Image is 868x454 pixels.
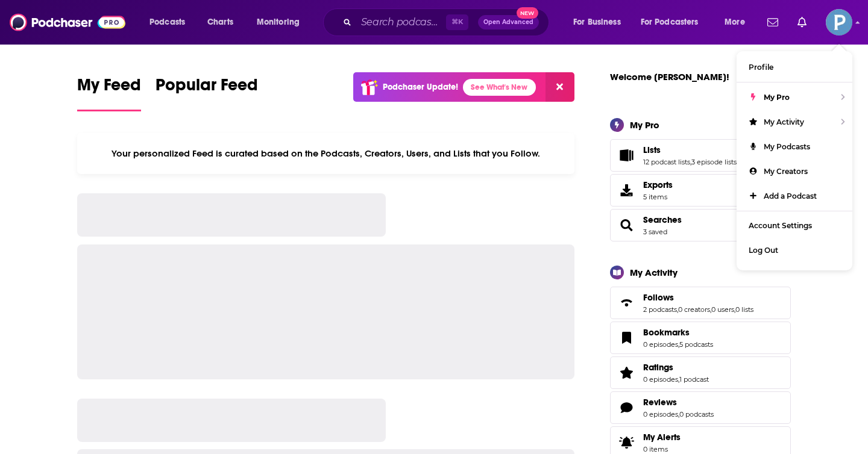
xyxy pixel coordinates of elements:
span: For Business [573,14,621,31]
span: , [678,340,679,349]
a: Bookmarks [643,327,713,338]
div: My Pro [630,119,659,131]
a: Searches [643,214,682,225]
a: My Podcasts [737,134,852,159]
span: My Alerts [643,432,681,443]
a: Searches [614,217,638,234]
span: Podcasts [149,14,185,31]
div: My Activity [630,267,678,278]
span: ⌘ K [446,14,468,30]
a: 0 users [711,305,734,314]
a: 0 episodes [643,375,678,384]
a: My Creators [737,159,852,184]
span: More [725,14,745,31]
a: 0 creators [678,305,710,314]
div: Your personalized Feed is curated based on the Podcasts, Creators, Users, and Lists that you Follow. [77,133,574,174]
span: Exports [614,182,638,199]
a: Show notifications dropdown [763,12,783,33]
ul: Show profile menu [737,51,852,270]
span: Exports [643,179,673,190]
span: , [677,305,678,314]
a: Reviews [643,397,714,408]
span: Add a Podcast [764,191,817,201]
span: My Alerts [614,434,638,451]
a: Add a Podcast [737,184,852,208]
span: My Creators [764,167,808,176]
button: open menu [248,13,315,32]
span: , [710,305,711,314]
span: Bookmarks [643,327,690,338]
span: Popular Feed [156,75,258,102]
a: 0 lists [735,305,753,314]
span: Monitoring [257,14,300,31]
a: Bookmarks [614,329,638,346]
span: Charts [207,14,233,31]
span: Logged in as PiperComms [826,9,852,36]
span: My Activity [764,117,804,126]
button: open menu [716,13,760,32]
span: 0 items [643,445,681,453]
a: 0 episodes [643,410,678,418]
span: Lists [643,145,661,155]
span: Bookmarks [610,322,791,354]
span: My Podcasts [764,142,810,151]
button: Open AdvancedNew [478,15,539,30]
a: Exports [610,174,791,207]
a: Profile [737,55,852,79]
span: Ratings [610,356,791,389]
span: Follows [643,292,674,303]
span: , [734,305,735,314]
a: Follows [643,292,753,303]
div: Search podcasts, credits, & more... [335,8,561,36]
span: New [517,7,538,19]
a: Follows [614,294,638,311]
span: My Pro [764,93,790,102]
a: Ratings [614,364,638,381]
span: , [690,158,691,166]
span: Ratings [643,362,673,373]
span: , [678,410,679,418]
span: Profile [749,63,773,72]
span: 5 items [643,193,673,201]
a: See What's New [463,79,536,96]
span: My Feed [77,75,141,102]
span: For Podcasters [641,14,699,31]
img: User Profile [826,9,852,36]
span: , [678,375,679,384]
button: Show profile menu [826,9,852,36]
a: 0 episodes [643,340,678,349]
a: 3 saved [643,228,667,236]
a: Ratings [643,362,709,373]
button: open menu [141,13,201,32]
a: 3 episode lists [691,158,737,166]
a: Lists [643,145,737,155]
span: Follows [610,287,791,319]
a: Welcome [PERSON_NAME]! [610,71,729,82]
span: Lists [610,139,791,172]
a: Popular Feed [156,75,258,111]
a: 12 podcast lists [643,158,690,166]
a: 1 podcast [679,375,709,384]
input: Search podcasts, credits, & more... [356,13,446,32]
img: Podchaser - Follow, Share and Rate Podcasts [10,11,125,34]
span: Reviews [610,391,791,424]
a: Show notifications dropdown [793,12,811,33]
a: My Feed [77,75,141,111]
a: 0 podcasts [679,410,714,418]
a: Account Settings [737,213,852,238]
a: Reviews [614,399,638,416]
span: Account Settings [749,221,812,230]
a: Lists [614,147,638,164]
p: Podchaser Update! [383,82,458,92]
a: 5 podcasts [679,340,713,349]
button: open menu [565,13,636,32]
a: 2 podcasts [643,305,677,314]
button: open menu [633,13,716,32]
span: Open Advanced [483,19,533,25]
a: Charts [200,13,241,32]
span: Reviews [643,397,677,408]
